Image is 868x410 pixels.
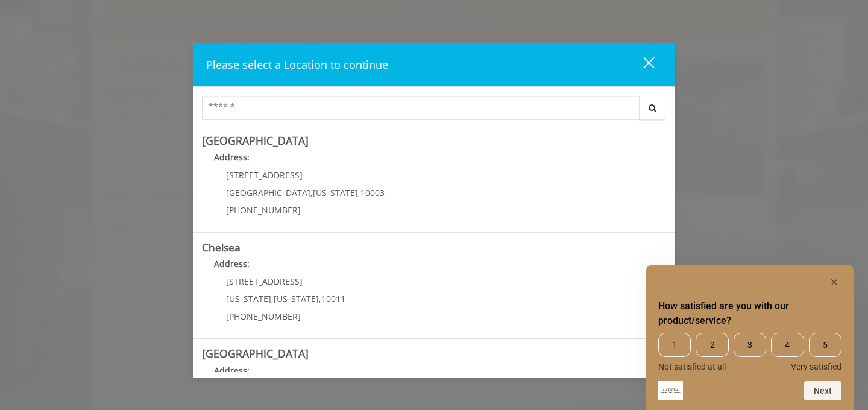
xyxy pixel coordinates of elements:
[734,333,766,357] span: 3
[226,311,301,322] span: [PHONE_NUMBER]
[310,187,313,198] span: ,
[658,333,691,357] span: 1
[226,293,271,304] span: [US_STATE]
[809,333,841,357] span: 5
[321,293,345,304] span: 10011
[827,275,841,289] button: Hide survey
[226,187,310,198] span: [GEOGRAPHIC_DATA]
[274,293,319,304] span: [US_STATE]
[658,333,841,371] div: How satisfied are you with our product/service? Select an option from 1 to 5, with 1 being Not sa...
[621,52,662,77] button: close dialog
[202,133,309,148] b: [GEOGRAPHIC_DATA]
[202,96,640,120] input: Search Center
[646,104,659,112] i: Search button
[658,362,726,371] span: Not satisfied at all
[771,333,804,357] span: 4
[226,204,301,216] span: [PHONE_NUMBER]
[804,381,841,400] button: Next question
[360,187,385,198] span: 10003
[696,333,728,357] span: 2
[629,56,653,74] div: close dialog
[214,151,250,163] b: Address:
[202,96,666,126] div: Center Select
[214,365,250,376] b: Address:
[202,346,309,361] b: [GEOGRAPHIC_DATA]
[313,187,358,198] span: [US_STATE]
[658,299,841,328] h2: How satisfied are you with our product/service? Select an option from 1 to 5, with 1 being Not sa...
[658,275,841,400] div: How satisfied are you with our product/service? Select an option from 1 to 5, with 1 being Not sa...
[226,169,303,181] span: [STREET_ADDRESS]
[206,57,388,72] span: Please select a Location to continue
[226,276,303,287] span: [STREET_ADDRESS]
[319,293,321,304] span: ,
[791,362,841,371] span: Very satisfied
[358,187,360,198] span: ,
[214,258,250,270] b: Address:
[271,293,274,304] span: ,
[202,240,241,254] b: Chelsea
